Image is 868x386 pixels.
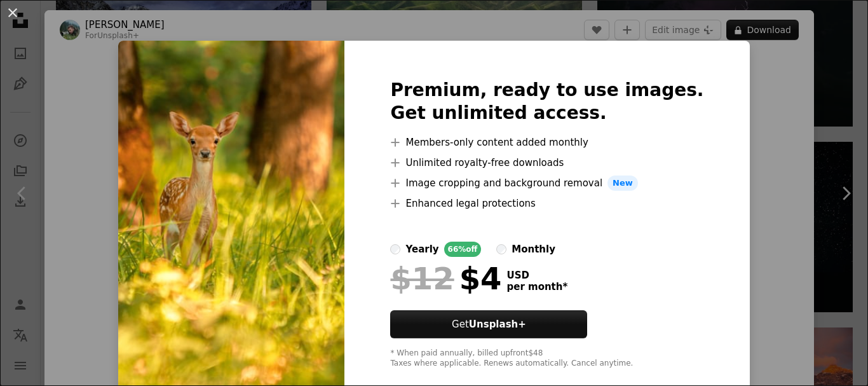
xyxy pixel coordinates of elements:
[444,242,482,257] div: 66% off
[390,310,587,338] button: GetUnsplash+
[405,242,438,257] div: yearly
[506,281,567,293] span: per month *
[390,244,400,254] input: yearly66%off
[512,242,555,257] div: monthly
[390,155,703,170] li: Unlimited royalty-free downloads
[496,244,506,254] input: monthly
[607,176,638,191] span: New
[390,196,703,211] li: Enhanced legal protections
[390,176,703,191] li: Image cropping and background removal
[469,319,526,330] strong: Unsplash+
[390,348,703,369] div: * When paid annually, billed upfront $48 Taxes where applicable. Renews automatically. Cancel any...
[390,262,454,295] span: $12
[390,79,703,125] h2: Premium, ready to use images. Get unlimited access.
[390,262,501,295] div: $4
[390,135,703,150] li: Members-only content added monthly
[506,270,567,281] span: USD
